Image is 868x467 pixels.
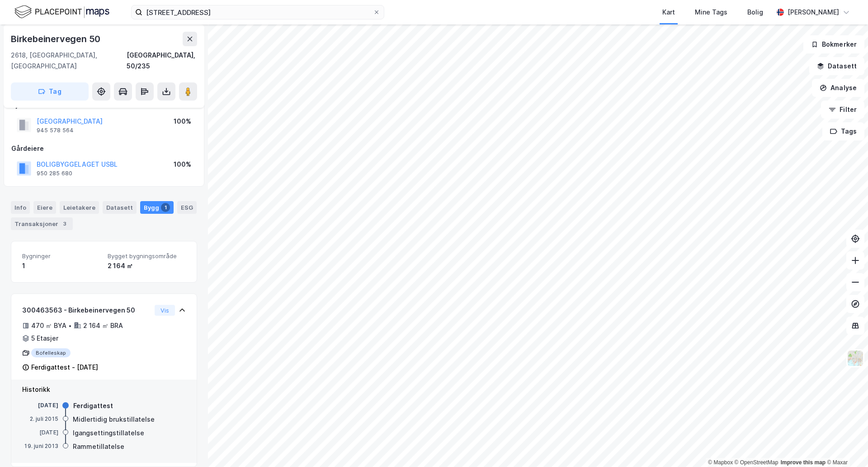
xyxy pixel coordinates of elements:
input: Søk på adresse, matrikkel, gårdeiere, leietakere eller personer [142,5,373,19]
div: Kontrollprogram for chat [823,424,868,467]
a: Improve this map [781,459,826,466]
div: [GEOGRAPHIC_DATA], 50/235 [127,50,197,72]
div: Igangsettingstillatelse [73,428,144,438]
button: Vis [155,305,175,316]
div: Datasett [103,201,137,214]
button: Tags [822,122,864,140]
iframe: Chat Widget [823,424,868,467]
button: Datasett [809,57,864,75]
button: Tag [11,82,89,101]
a: Mapbox [708,459,733,466]
img: Z [847,350,864,367]
div: [PERSON_NAME] [788,7,839,18]
div: Info [11,201,30,214]
a: OpenStreetMap [735,459,778,466]
div: Transaksjoner [11,217,73,230]
div: Bygg [140,201,174,214]
div: Rammetillatelse [73,441,124,452]
div: Eiere [33,201,56,214]
div: 2618, [GEOGRAPHIC_DATA], [GEOGRAPHIC_DATA] [11,50,127,72]
div: 300463563 - Birkebeinervegen 50 [22,305,151,316]
div: 1 [161,203,170,212]
div: Bolig [747,7,763,18]
div: 2. juli 2015 [22,415,58,423]
div: Leietakere [60,201,99,214]
div: Ferdigattest - [DATE] [31,362,98,373]
div: Gårdeiere [11,143,197,154]
div: 3 [60,219,69,228]
span: Bygninger [22,252,100,260]
div: Birkebeinervegen 50 [11,32,102,46]
div: Kart [662,7,675,18]
button: Bokmerker [803,35,864,53]
div: 19. juni 2013 [22,442,58,450]
div: 950 285 680 [37,170,72,177]
div: [DATE] [22,428,58,437]
div: 945 578 564 [37,127,74,134]
img: logo.f888ab2527a4732fd821a326f86c7f29.svg [14,4,109,20]
div: Midlertidig brukstillatelse [73,414,155,425]
div: 1 [22,260,100,271]
div: 2 164 ㎡ [108,260,186,271]
div: Historikk [22,384,186,395]
div: 5 Etasjer [31,333,58,344]
div: Mine Tags [695,7,727,18]
div: Ferdigattest [73,400,113,411]
div: [DATE] [22,401,58,409]
div: 100% [174,116,191,127]
div: 470 ㎡ BYA [31,320,66,331]
span: Bygget bygningsområde [108,252,186,260]
div: 100% [174,159,191,170]
div: ESG [177,201,197,214]
button: Filter [821,101,864,119]
button: Analyse [812,79,864,97]
div: • [68,322,72,329]
div: 2 164 ㎡ BRA [83,320,123,331]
